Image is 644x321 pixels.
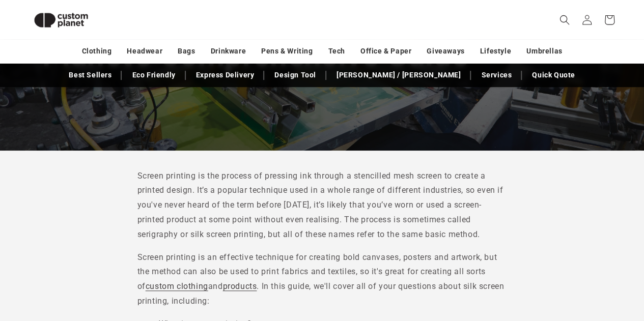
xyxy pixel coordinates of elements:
[427,42,464,60] a: Giveaways
[211,42,246,60] a: Drinkware
[261,42,313,60] a: Pens & Writing
[127,66,180,84] a: Eco Friendly
[146,281,208,291] a: custom clothing
[25,4,97,36] img: Custom Planet
[527,66,580,84] a: Quick Quote
[64,66,117,84] a: Best Sellers
[360,42,411,60] a: Office & Paper
[553,9,576,31] summary: Search
[191,66,260,84] a: Express Delivery
[137,250,507,309] p: Screen printing is an effective technique for creating bold canvases, posters and artwork, but th...
[269,66,321,84] a: Design Tool
[480,42,511,60] a: Lifestyle
[82,42,112,60] a: Clothing
[476,66,517,84] a: Services
[328,42,345,60] a: Tech
[223,281,257,291] a: products
[127,42,162,60] a: Headwear
[178,42,195,60] a: Bags
[526,42,562,60] a: Umbrellas
[331,66,466,84] a: [PERSON_NAME] / [PERSON_NAME]
[474,211,644,321] iframe: Chat Widget
[137,169,507,242] p: Screen printing is the process of pressing ink through a stencilled mesh screen to create a print...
